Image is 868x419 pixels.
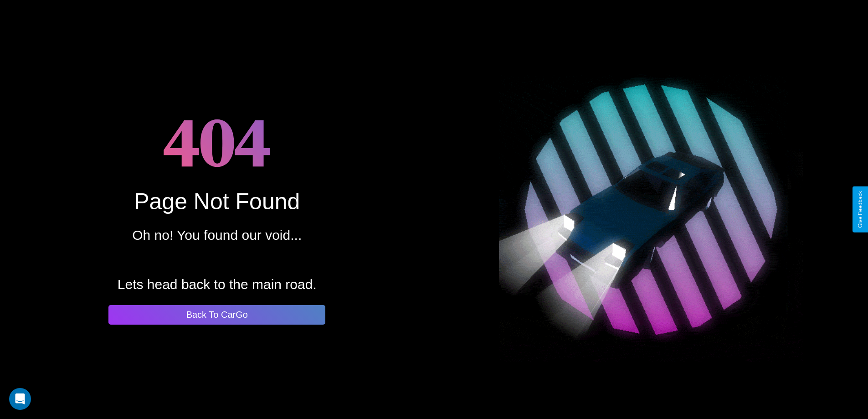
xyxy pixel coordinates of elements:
div: Open Intercom Messenger [9,388,31,410]
p: Oh no! You found our void... Lets head back to the main road. [118,223,317,297]
h1: 404 [163,95,271,188]
div: Page Not Found [134,188,300,215]
img: spinning car [499,57,803,362]
button: Back To CarGo [108,305,325,325]
div: Give Feedback [857,191,863,228]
